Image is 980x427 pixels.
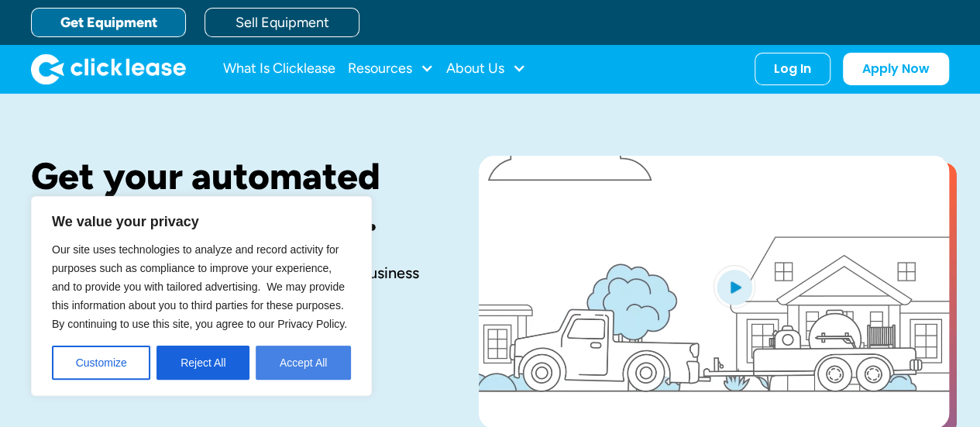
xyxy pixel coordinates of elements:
[446,53,526,84] div: About Us
[31,156,429,238] h1: Get your automated decision in seconds.
[205,8,359,37] a: Sell Equipment
[52,243,347,330] span: Our site uses technologies to analyze and record activity for purposes such as compliance to impr...
[256,346,351,380] button: Accept All
[223,53,335,84] a: What Is Clicklease
[843,53,949,85] a: Apply Now
[31,53,186,84] img: Clicklease logo
[774,61,811,77] div: Log In
[31,196,372,396] div: We value your privacy
[156,346,249,380] button: Reject All
[714,265,755,308] img: Blue play button logo on a light blue circular background
[31,8,186,37] a: Get Equipment
[52,346,150,380] button: Customize
[52,212,351,231] p: We value your privacy
[348,53,434,84] div: Resources
[31,53,186,84] a: home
